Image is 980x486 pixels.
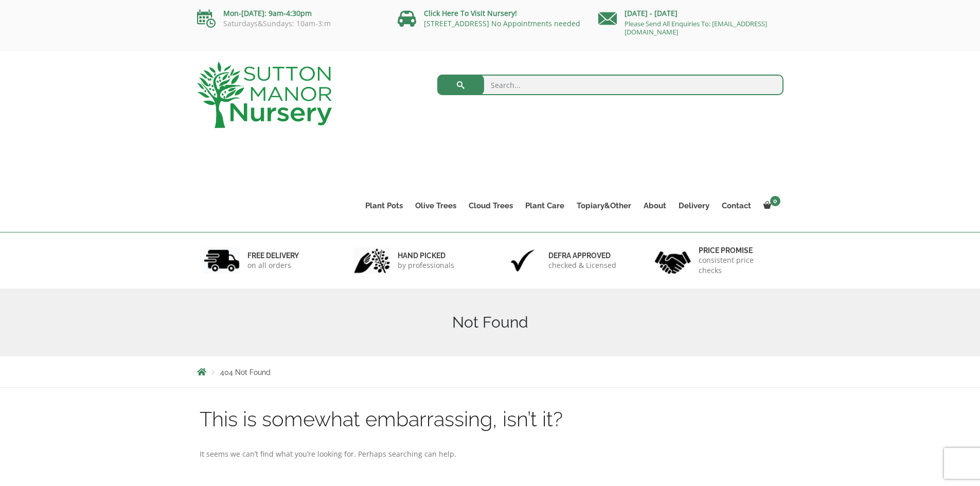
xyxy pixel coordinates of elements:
p: It seems we can’t find what you’re looking for. Perhaps searching can help. [200,448,781,460]
p: [DATE] - [DATE] [598,7,783,20]
a: About [637,199,672,213]
nav: Breadcrumbs [197,368,783,376]
a: Plant Care [519,199,571,213]
img: 4.jpg [655,245,691,276]
p: consistent price checks [699,255,777,276]
a: Topiary&Other [571,199,637,213]
p: Saturdays&Sundays: 10am-3:m [197,20,382,28]
a: Olive Trees [409,199,462,213]
img: 1.jpg [204,247,240,274]
a: [STREET_ADDRESS] No Appointments needed [424,19,580,28]
h1: This is somewhat embarrassing, isn’t it? [200,408,781,430]
a: Delivery [672,199,716,213]
a: Click Here To Visit Nursery! [424,8,517,18]
a: Contact [716,199,757,213]
h6: hand picked [398,251,454,260]
span: 0 [770,196,780,206]
a: Plant Pots [359,199,409,213]
img: logo [197,62,332,128]
input: Search... [437,75,783,95]
span: 404 Not Found [220,368,271,376]
img: 2.jpg [354,247,390,274]
p: on all orders [247,260,299,271]
a: Cloud Trees [462,199,519,213]
h6: FREE DELIVERY [247,251,299,260]
p: Mon-[DATE]: 9am-4:30pm [197,7,382,20]
h1: Not Found [197,313,783,332]
h6: Defra approved [548,251,616,260]
a: Please Send All Enquiries To: [EMAIL_ADDRESS][DOMAIN_NAME] [625,19,767,37]
img: 3.jpg [505,247,541,274]
p: by professionals [398,260,454,271]
a: 0 [757,199,783,213]
p: checked & Licensed [548,260,616,271]
h6: Price promise [699,246,777,255]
